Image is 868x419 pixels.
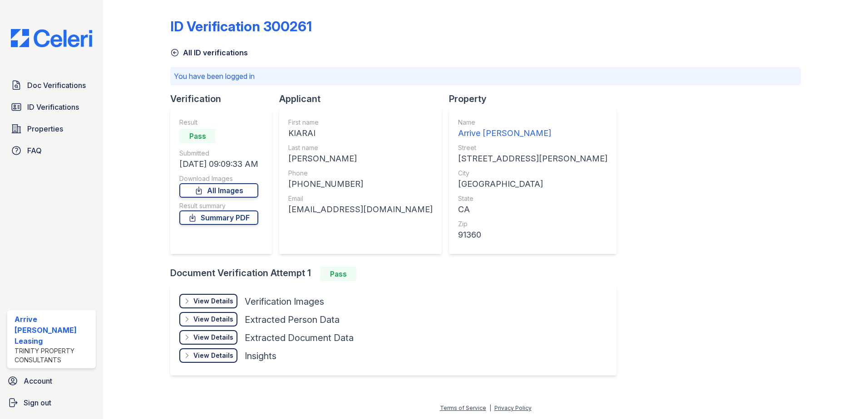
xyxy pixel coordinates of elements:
[179,210,258,225] a: Summary PDF
[288,203,433,216] div: [EMAIL_ADDRESS][DOMAIN_NAME]
[179,129,216,143] div: Pass
[449,93,624,105] div: Property
[27,145,42,156] span: FAQ
[288,118,433,127] div: First name
[27,80,86,91] span: Doc Verifications
[288,143,433,152] div: Last name
[458,127,607,140] div: Arrive [PERSON_NAME]
[179,149,258,158] div: Submitted
[15,314,92,346] div: Arrive [PERSON_NAME] Leasing
[179,118,258,127] div: Result
[458,219,607,229] div: Zip
[179,174,258,183] div: Download Images
[7,141,96,160] a: FAQ
[27,102,79,112] span: ID Verifications
[245,350,276,362] div: Insights
[494,404,532,411] a: Privacy Policy
[288,152,433,165] div: [PERSON_NAME]
[4,372,99,390] a: Account
[170,93,279,105] div: Verification
[489,404,491,411] div: |
[193,333,233,342] div: View Details
[288,178,433,190] div: [PHONE_NUMBER]
[4,394,99,412] a: Sign out
[458,118,607,140] a: Name Arrive [PERSON_NAME]
[288,127,433,140] div: KIARAI
[27,123,63,134] span: Properties
[170,47,248,58] a: All ID verifications
[24,397,51,408] span: Sign out
[4,29,99,47] img: CE_Logo_Blue-a8612792a0a2168367f1c8372b55b34899dd931a85d93a1a3d3e32e68fde9ad4.png
[458,229,607,241] div: 91360
[193,315,233,324] div: View Details
[458,203,607,216] div: CA
[7,120,96,138] a: Properties
[279,93,449,105] div: Applicant
[458,118,607,127] div: Name
[193,297,233,306] div: View Details
[15,346,92,365] div: Trinity Property Consultants
[288,194,433,203] div: Email
[320,267,356,281] div: Pass
[288,169,433,178] div: Phone
[170,18,312,34] div: ID Verification 300261
[24,375,52,386] span: Account
[174,71,797,82] p: You have been logged in
[440,404,486,411] a: Terms of Service
[245,295,324,308] div: Verification Images
[458,169,607,178] div: City
[458,143,607,152] div: Street
[170,267,624,281] div: Document Verification Attempt 1
[7,76,96,94] a: Doc Verifications
[179,183,258,198] a: All Images
[193,351,233,360] div: View Details
[179,158,258,171] div: [DATE] 09:09:33 AM
[7,98,96,116] a: ID Verifications
[458,194,607,203] div: State
[458,178,607,190] div: [GEOGRAPHIC_DATA]
[245,331,354,344] div: Extracted Document Data
[245,313,340,326] div: Extracted Person Data
[458,152,607,165] div: [STREET_ADDRESS][PERSON_NAME]
[179,201,258,210] div: Result summary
